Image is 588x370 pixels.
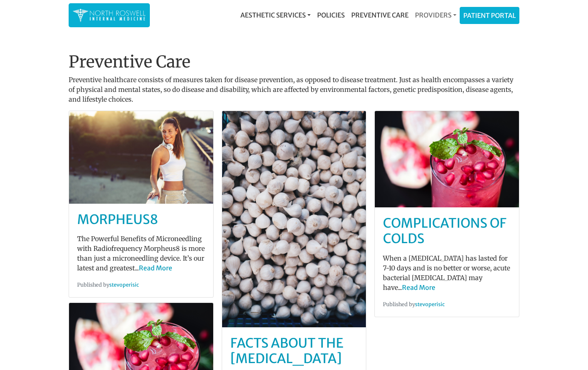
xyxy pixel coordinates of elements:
img: post-default-5.jpg [375,111,519,207]
a: Read More [139,264,172,272]
p: Preventive healthcare consists of measures taken for disease prevention, as opposed to disease tr... [69,75,519,104]
a: Preventive Care [348,7,412,23]
p: When a [MEDICAL_DATA] has lasted for 7-10 days and is no better or worse, acute bacterial [MEDICA... [383,253,511,292]
a: Patient Portal [460,7,519,24]
a: Facts About The [MEDICAL_DATA] [230,335,344,367]
a: MORPHEUS8 [77,211,158,228]
a: Aesthetic Services [237,7,314,23]
a: Read More [402,283,435,292]
p: The Powerful Benefits of Microneedling with Radiofrequency Morpheus8 is more than just a micronee... [77,234,205,273]
img: North Roswell Internal Medicine [73,7,146,23]
small: Published by [383,301,445,307]
img: post-default-0.jpg [222,111,366,327]
a: stevoperisic [415,301,445,307]
a: Policies [314,7,348,23]
a: Complications of Colds [383,215,506,247]
a: stevoperisic [109,281,139,288]
a: Providers [412,7,460,23]
h1: Preventive Care [69,52,519,72]
small: Published by [77,281,139,288]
